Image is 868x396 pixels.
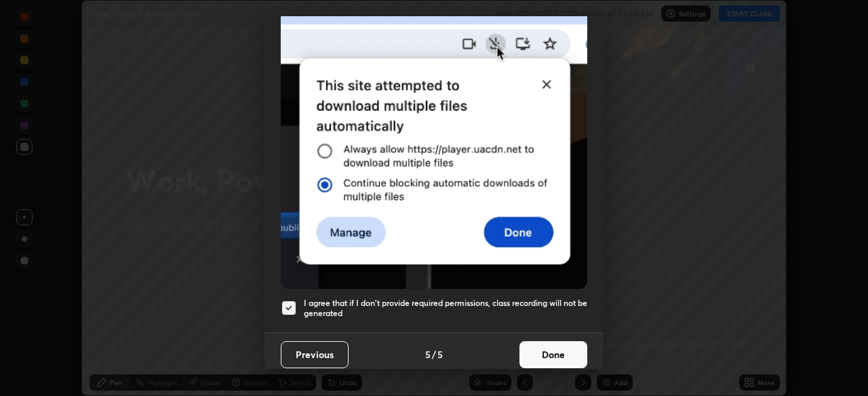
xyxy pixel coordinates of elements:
h5: I agree that if I don't provide required permissions, class recording will not be generated [304,298,587,319]
button: Previous [281,341,349,368]
h4: / [432,347,436,361]
h4: 5 [425,347,431,361]
button: Done [519,341,587,368]
h4: 5 [437,347,443,361]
